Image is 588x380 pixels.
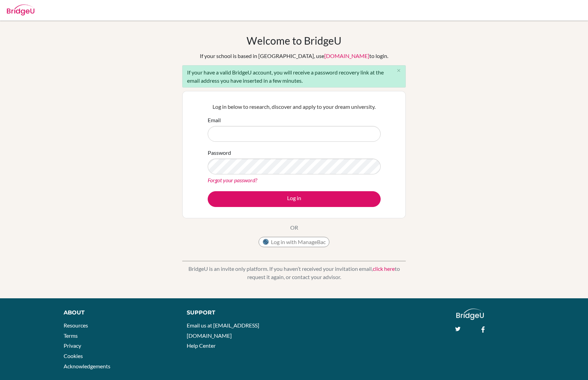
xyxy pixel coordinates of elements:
[187,309,286,317] div: Support
[208,191,381,207] button: Log in
[200,52,388,60] div: If your school is based in [GEOGRAPHIC_DATA], use to login.
[290,223,298,232] p: OR
[456,309,484,320] img: logo_white@2x-f4f0deed5e89b7ecb1c2cc34c3e3d731f90f0f143d5ea2071677605dd97b5244.png
[7,4,34,15] img: Bridge-U
[64,353,83,359] a: Cookies
[259,237,329,247] button: Log in with ManageBac
[392,66,405,76] button: Close
[64,332,78,339] a: Terms
[324,53,369,59] a: [DOMAIN_NAME]
[208,116,221,124] label: Email
[182,65,406,88] div: If your have a valid BridgeU account, you will receive a password recovery link at the email addr...
[64,322,88,329] a: Resources
[187,322,259,339] a: Email us at [EMAIL_ADDRESS][DOMAIN_NAME]
[64,309,171,317] div: About
[64,342,81,349] a: Privacy
[64,363,110,369] a: Acknowledgements
[373,265,395,272] a: click here
[208,103,381,111] p: Log in below to research, discover and apply to your dream university.
[182,265,406,281] p: BridgeU is an invite only platform. If you haven’t received your invitation email, to request it ...
[187,342,216,349] a: Help Center
[396,68,401,73] i: close
[208,177,257,183] a: Forgot your password?
[247,34,341,47] h1: Welcome to BridgeU
[208,149,231,157] label: Password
